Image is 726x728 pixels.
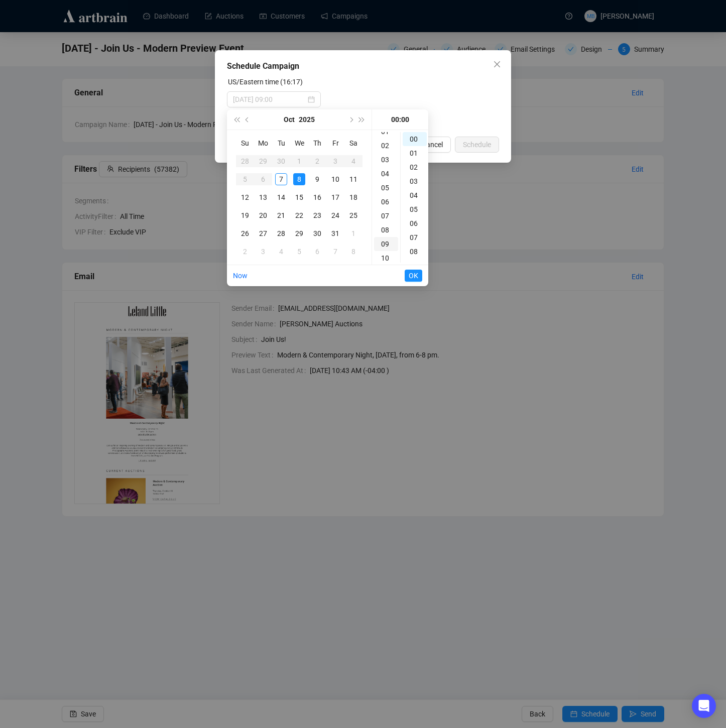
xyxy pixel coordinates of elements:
[293,191,305,203] div: 15
[242,109,253,130] button: Previous month (PageUp)
[293,246,305,258] div: 5
[272,170,290,188] td: 2025-10-07
[344,242,362,261] td: 2025-11-08
[403,160,427,174] div: 02
[311,155,323,167] div: 2
[403,245,427,259] div: 08
[376,109,424,130] div: 00:00
[308,224,326,242] td: 2025-10-30
[272,152,290,170] td: 2025-09-30
[239,173,251,185] div: 5
[233,272,248,280] a: Now
[254,152,272,170] td: 2025-09-29
[254,242,272,261] td: 2025-11-03
[311,209,323,221] div: 23
[344,152,362,170] td: 2025-10-04
[236,188,254,206] td: 2025-10-12
[254,170,272,188] td: 2025-10-06
[403,259,427,273] div: 09
[329,191,341,203] div: 17
[257,173,269,185] div: 6
[374,223,398,237] div: 08
[344,224,362,242] td: 2025-11-01
[236,152,254,170] td: 2025-09-28
[347,209,359,221] div: 25
[409,266,418,285] span: OK
[311,191,323,203] div: 16
[257,246,269,258] div: 3
[347,155,359,167] div: 4
[275,246,287,258] div: 4
[308,206,326,224] td: 2025-10-23
[344,134,362,152] th: Sa
[489,56,505,72] button: Close
[344,206,362,224] td: 2025-10-25
[356,109,368,130] button: Next year (Control + right)
[239,246,251,258] div: 2
[308,134,326,152] th: Th
[405,270,422,282] button: OK
[236,242,254,261] td: 2025-11-02
[311,246,323,258] div: 6
[374,153,398,167] div: 03
[272,224,290,242] td: 2025-10-28
[308,242,326,261] td: 2025-11-06
[233,94,306,105] input: Select date
[272,188,290,206] td: 2025-10-14
[374,167,398,181] div: 04
[403,230,427,245] div: 07
[344,170,362,188] td: 2025-10-11
[329,227,341,239] div: 31
[326,242,344,261] td: 2025-11-07
[329,155,341,167] div: 3
[236,170,254,188] td: 2025-10-05
[275,191,287,203] div: 14
[257,209,269,221] div: 20
[692,694,716,718] div: Open Intercom Messenger
[329,209,341,221] div: 24
[293,173,305,185] div: 8
[329,246,341,258] div: 7
[228,78,303,86] label: US/Eastern time (16:17)
[257,191,269,203] div: 13
[236,224,254,242] td: 2025-10-26
[231,109,242,130] button: Last year (Control + left)
[329,173,341,185] div: 10
[290,170,308,188] td: 2025-10-08
[239,191,251,203] div: 12
[254,206,272,224] td: 2025-10-20
[239,209,251,221] div: 19
[422,139,443,150] span: Cancel
[290,152,308,170] td: 2025-10-01
[326,170,344,188] td: 2025-10-10
[403,132,427,146] div: 00
[254,188,272,206] td: 2025-10-13
[374,209,398,223] div: 07
[455,137,499,153] button: Schedule
[326,134,344,152] th: Fr
[272,134,290,152] th: Tu
[374,139,398,153] div: 02
[311,173,323,185] div: 9
[308,170,326,188] td: 2025-10-09
[345,109,356,130] button: Next month (PageDown)
[403,146,427,160] div: 01
[374,237,398,251] div: 09
[326,188,344,206] td: 2025-10-17
[284,109,295,130] button: Choose a month
[326,206,344,224] td: 2025-10-24
[403,202,427,216] div: 05
[293,209,305,221] div: 22
[236,206,254,224] td: 2025-10-19
[347,227,359,239] div: 1
[275,227,287,239] div: 28
[374,195,398,209] div: 06
[403,174,427,188] div: 03
[414,137,451,153] button: Cancel
[254,224,272,242] td: 2025-10-27
[290,188,308,206] td: 2025-10-15
[293,155,305,167] div: 1
[347,191,359,203] div: 18
[403,188,427,202] div: 04
[374,181,398,195] div: 05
